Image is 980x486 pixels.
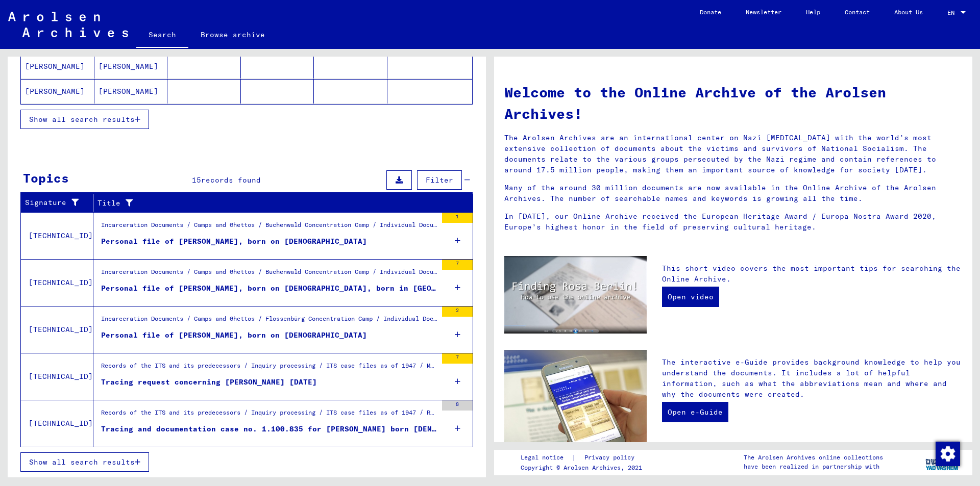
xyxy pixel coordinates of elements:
mat-cell: [PERSON_NAME] [21,79,94,104]
div: Title [97,195,460,211]
div: Incarceration Documents / Camps and Ghettos / Flossenbürg Concentration Camp / Individual Documen... [101,314,437,328]
div: | [521,452,647,463]
a: Browse archive [188,22,277,47]
div: Personal file of [PERSON_NAME], born on [DEMOGRAPHIC_DATA], born in [GEOGRAPHIC_DATA] [101,283,437,294]
img: Arolsen_neg.svg [8,12,128,37]
div: Change consent [935,441,960,466]
p: The interactive e-Guide provides background knowledge to help you understand the documents. It in... [662,357,962,400]
span: 15 [192,175,201,185]
button: Show all search results [20,110,149,129]
span: EN [947,9,959,16]
a: Search [136,22,188,49]
div: 8 [442,400,473,411]
div: Topics [23,169,69,187]
p: Many of the around 30 million documents are now available in the Online Archive of the Arolsen Ar... [504,183,962,204]
td: [TECHNICAL_ID] [21,306,93,353]
td: [TECHNICAL_ID] [21,400,93,447]
div: 1 [442,213,473,223]
div: Records of the ITS and its predecessors / Inquiry processing / ITS case files as of 1947 / Reposi... [101,408,437,422]
div: Tracing and documentation case no. 1.100.835 for [PERSON_NAME] born [DEMOGRAPHIC_DATA] [101,424,437,434]
div: Title [97,198,448,209]
div: Records of the ITS and its predecessors / Inquiry processing / ITS case files as of 1947 / Microf... [101,361,437,375]
button: Show all search results [20,452,149,472]
a: Open video [662,287,719,307]
td: [TECHNICAL_ID] [21,353,93,400]
div: Tracing request concerning [PERSON_NAME] [DATE] [101,377,317,388]
h1: Welcome to the Online Archive of the Arolsen Archives! [504,82,962,124]
td: [TECHNICAL_ID] [21,259,93,306]
div: 7 [442,260,473,270]
div: Personal file of [PERSON_NAME], born on [DEMOGRAPHIC_DATA] [101,330,367,341]
mat-cell: [PERSON_NAME] [94,79,168,104]
img: video.jpg [504,256,647,334]
button: Filter [417,170,462,190]
div: Incarceration Documents / Camps and Ghettos / Buchenwald Concentration Camp / Individual Document... [101,267,437,282]
span: Show all search results [29,115,135,124]
img: eguide.jpg [504,350,647,445]
span: records found [201,175,261,185]
p: This short video covers the most important tips for searching the Online Archive. [662,263,962,285]
img: yv_logo.png [923,449,962,475]
a: Legal notice [521,452,572,463]
p: Copyright © Arolsen Archives, 2021 [521,463,647,472]
div: Signature [25,195,93,211]
div: Signature [25,197,80,208]
mat-cell: [PERSON_NAME] [21,54,94,79]
a: Open e-Guide [662,402,728,422]
span: Show all search results [29,457,135,467]
div: 7 [442,353,473,364]
div: Incarceration Documents / Camps and Ghettos / Buchenwald Concentration Camp / Individual Document... [101,220,437,235]
mat-cell: [PERSON_NAME] [94,54,168,79]
p: The Arolsen Archives are an international center on Nazi [MEDICAL_DATA] with the world’s most ext... [504,133,962,175]
p: The Arolsen Archives online collections [744,453,883,462]
p: have been realized in partnership with [744,462,883,471]
td: [TECHNICAL_ID] [21,212,93,259]
img: Change consent [936,442,960,466]
div: Personal file of [PERSON_NAME], born on [DEMOGRAPHIC_DATA] [101,236,367,247]
div: 2 [442,306,473,317]
a: Privacy policy [576,452,647,463]
p: In [DATE], our Online Archive received the European Heritage Award / Europa Nostra Award 2020, Eu... [504,211,962,233]
span: Filter [426,175,453,185]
